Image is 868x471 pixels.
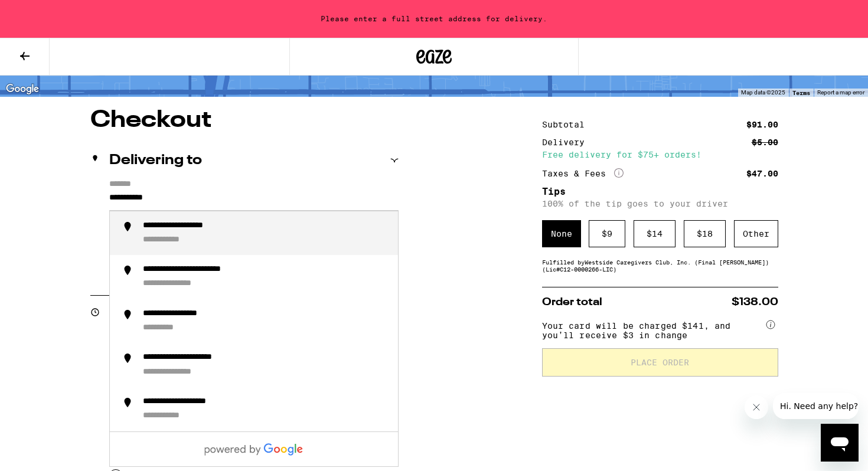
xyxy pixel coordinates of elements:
[542,220,581,247] div: None
[631,358,689,367] span: Place Order
[745,395,768,419] iframe: Close message
[634,220,676,247] div: $ 14
[3,81,42,97] a: Open this area in Google Maps (opens a new window)
[746,169,778,178] div: $47.00
[109,153,202,168] h2: Delivering to
[542,297,602,308] span: Order total
[734,220,778,247] div: Other
[542,348,778,377] button: Place Order
[792,89,810,96] a: Terms
[589,220,625,247] div: $ 9
[542,317,764,340] span: Your card will be charged $141, and you’ll receive $3 in change
[746,120,778,129] div: $91.00
[821,424,859,462] iframe: Button to launch messaging window
[684,220,726,247] div: $ 18
[773,393,859,419] iframe: Message from company
[817,89,864,96] a: Report a map error
[741,89,785,96] span: Map data ©2025
[542,151,778,159] div: Free delivery for $75+ orders!
[732,297,778,308] span: $138.00
[542,168,624,179] div: Taxes & Fees
[542,120,593,129] div: Subtotal
[542,259,778,273] div: Fulfilled by Westside Caregivers Club, Inc. (Final [PERSON_NAME]) (Lic# C12-0000266-LIC )
[542,138,593,146] div: Delivery
[90,109,399,132] h1: Checkout
[542,199,778,208] p: 100% of the tip goes to your driver
[3,81,42,97] img: Google
[542,187,778,197] h5: Tips
[752,138,778,146] div: $5.00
